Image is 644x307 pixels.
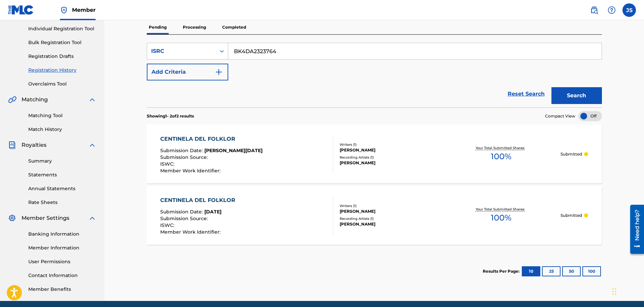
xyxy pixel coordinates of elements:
button: 100 [582,266,601,276]
span: Matching [22,96,48,104]
a: Matching Tool [28,112,96,119]
span: 100 % [491,212,511,224]
div: Widget de chat [610,275,644,307]
button: Add Criteria [147,64,228,80]
a: User Permissions [28,258,96,265]
a: Public Search [587,3,601,17]
img: MLC Logo [8,5,34,15]
a: Registration History [28,67,96,74]
div: Writers ( 1 ) [340,203,441,208]
div: [PERSON_NAME] [340,147,441,153]
span: [PERSON_NAME][DATE] [204,147,263,153]
span: Submission Date : [160,147,204,153]
iframe: Chat Widget [610,275,644,307]
img: search [590,6,598,14]
button: 25 [542,266,561,276]
p: Your Total Submitted Shares: [476,207,527,212]
a: Member Benefits [28,286,96,293]
img: expand [88,214,96,222]
a: Reset Search [504,87,548,101]
span: Submission Source : [160,154,209,160]
img: 9d2ae6d4665cec9f34b9.svg [215,68,223,76]
img: expand [88,96,96,104]
a: Individual Registration Tool [28,25,96,32]
button: Search [551,87,602,104]
a: Annual Statements [28,185,96,192]
a: Rate Sheets [28,199,96,206]
span: Submission Date : [160,209,204,215]
button: 10 [522,266,540,276]
a: Statements [28,171,96,178]
div: Recording Artists ( 1 ) [340,155,441,160]
p: Results Per Page: [483,268,521,274]
span: Royalties [22,141,46,149]
div: [PERSON_NAME] [340,160,441,166]
a: Overclaims Tool [28,80,96,88]
iframe: Resource Center [625,202,644,256]
span: Member Work Identifier : [160,229,222,235]
span: [DATE] [204,209,222,215]
a: CENTINELA DEL FOLKLORSubmission Date:[DATE]Submission Source:ISWC:Member Work Identifier:Writers ... [147,186,602,245]
a: Match History [28,126,96,133]
div: ISRC [151,47,212,55]
span: Member Work Identifier : [160,168,222,174]
span: 100 % [491,150,511,163]
img: expand [88,141,96,149]
img: Member Settings [8,214,16,222]
p: Your Total Submitted Shares: [476,145,527,150]
img: Royalties [8,141,16,149]
div: Writers ( 1 ) [340,142,441,147]
span: ISWC : [160,222,176,228]
div: [PERSON_NAME] [340,221,441,227]
p: Submitted [561,151,582,157]
a: Summary [28,158,96,165]
p: Completed [220,20,248,34]
p: Showing 1 - 2 of 2 results [147,113,194,119]
div: Help [605,3,618,17]
a: CENTINELA DEL FOLKLORSubmission Date:[PERSON_NAME][DATE]Submission Source:ISWC:Member Work Identi... [147,125,602,183]
div: Arrastrar [612,281,616,302]
div: Recording Artists ( 1 ) [340,216,441,221]
span: Member Settings [22,214,69,222]
a: Member Information [28,244,96,251]
a: Bulk Registration Tool [28,39,96,46]
img: Top Rightsholder [60,6,68,14]
a: Contact Information [28,272,96,279]
div: [PERSON_NAME] [340,208,441,214]
img: help [608,6,616,14]
a: Registration Drafts [28,53,96,60]
div: CENTINELA DEL FOLKLOR [160,135,263,143]
p: Processing [181,20,208,34]
button: 50 [562,266,581,276]
span: ISWC : [160,161,176,167]
span: Compact View [545,113,575,119]
p: Submitted [561,212,582,218]
div: CENTINELA DEL FOLKLOR [160,196,239,204]
img: Matching [8,96,16,104]
div: User Menu [622,3,636,17]
p: Pending [147,20,169,34]
a: Banking Information [28,231,96,238]
span: Member [72,6,96,14]
form: Search Form [147,43,602,107]
span: Submission Source : [160,215,209,221]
